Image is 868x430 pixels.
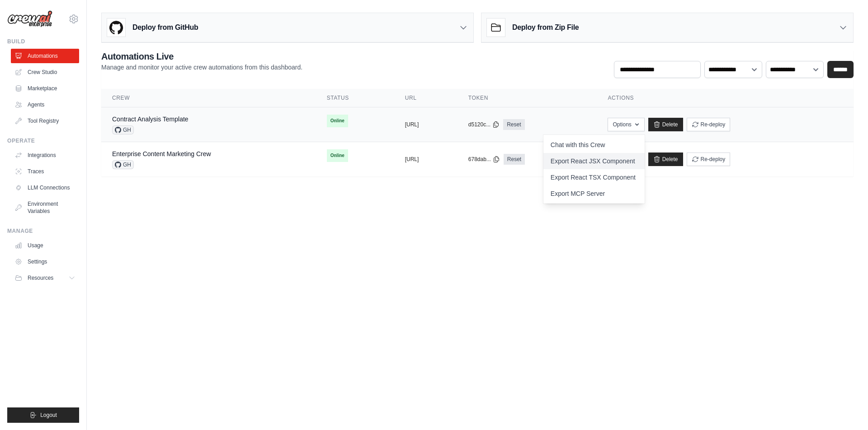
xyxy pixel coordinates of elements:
[112,160,134,169] span: GH
[11,81,79,96] a: Marketplace
[608,118,644,131] button: Options
[11,180,79,195] a: LLM Connections
[468,156,500,163] button: 678dab...
[107,18,125,37] img: GitHub Logo
[504,154,525,165] a: Reset
[648,118,683,131] a: Delete
[40,412,57,419] span: Logout
[316,89,394,107] th: Status
[11,49,79,63] a: Automations
[101,50,302,63] h2: Automations Live
[468,121,500,128] button: d5120c...
[112,116,189,123] a: Contract Analysis Template
[503,119,524,130] a: Reset
[11,114,79,128] a: Tool Registry
[648,153,683,166] a: Delete
[11,254,79,269] a: Settings
[327,149,348,162] span: Online
[543,137,645,153] a: Chat with this Crew
[512,22,579,33] h3: Deploy from Zip File
[543,169,645,185] a: Export React TSX Component
[11,164,79,179] a: Traces
[394,89,458,107] th: URL
[327,115,348,127] span: Online
[687,153,731,166] button: Re-deploy
[7,137,79,144] div: Operate
[101,63,302,72] p: Manage and monitor your active crew automations from this dashboard.
[458,89,597,107] th: Token
[132,22,198,33] h3: Deploy from GitHub
[7,407,79,423] button: Logout
[7,10,52,28] img: Logo
[7,38,79,45] div: Build
[543,153,645,169] a: Export React JSX Component
[112,125,134,134] span: GH
[11,238,79,253] a: Usage
[11,148,79,162] a: Integrations
[11,65,79,79] a: Crew Studio
[543,185,645,202] a: Export MCP Server
[7,227,79,235] div: Manage
[101,89,316,107] th: Crew
[11,197,79,218] a: Environment Variables
[28,274,53,282] span: Resources
[11,97,79,112] a: Agents
[11,271,79,285] button: Resources
[687,118,731,131] button: Re-deploy
[823,387,868,430] iframe: Chat Widget
[112,150,211,157] a: Enterprise Content Marketing Crew
[597,89,854,107] th: Actions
